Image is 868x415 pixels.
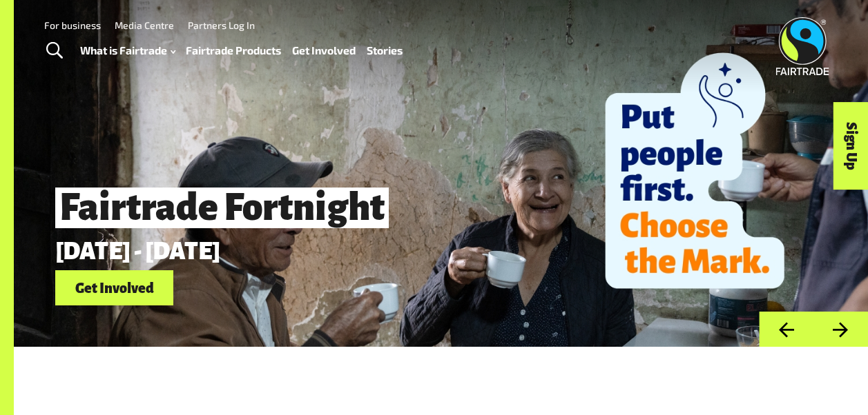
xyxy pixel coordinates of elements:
a: Get Involved [55,270,173,305]
p: [DATE] - [DATE] [55,239,695,265]
a: Media Centre [115,19,174,31]
button: Next [813,312,868,347]
button: Previous [759,312,813,347]
a: Stories [367,41,403,60]
a: Toggle Search [37,34,71,68]
a: Fairtrade Products [186,41,281,60]
a: What is Fairtrade [80,41,175,60]
a: For business [44,19,101,31]
span: Fairtrade Fortnight [55,188,389,228]
a: Get Involved [292,41,356,60]
a: Partners Log In [188,19,255,31]
img: Fairtrade Australia New Zealand logo [776,17,829,75]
